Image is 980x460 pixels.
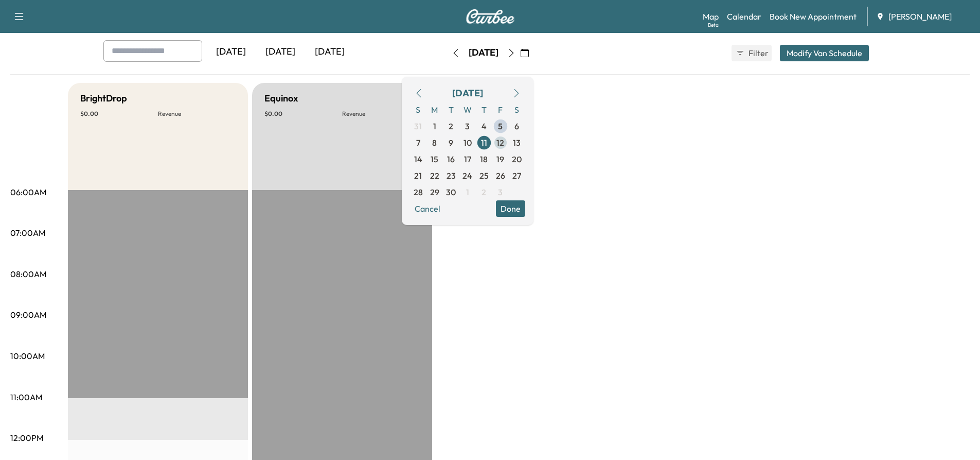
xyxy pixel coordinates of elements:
[426,101,443,118] span: M
[10,350,45,362] p: 10:00AM
[462,169,472,182] span: 24
[446,186,456,198] span: 30
[449,120,453,132] span: 2
[410,200,445,217] button: Cancel
[432,137,437,149] span: 8
[496,153,504,165] span: 19
[342,110,420,118] p: Revenue
[703,10,719,23] a: MapBeta
[10,309,46,321] p: 09:00AM
[431,153,438,165] span: 15
[498,186,503,198] span: 3
[727,10,761,23] a: Calendar
[496,169,505,182] span: 26
[482,120,487,132] span: 4
[708,21,719,29] div: Beta
[465,120,470,132] span: 3
[452,86,483,100] div: [DATE]
[414,120,422,132] span: 31
[80,91,127,106] h5: BrightDrop
[414,153,422,165] span: 14
[888,10,952,23] span: [PERSON_NAME]
[509,101,525,118] span: S
[492,101,509,118] span: F
[10,268,46,280] p: 08:00AM
[459,101,476,118] span: W
[464,137,472,149] span: 10
[447,153,455,165] span: 16
[80,110,158,118] p: $ 0.00
[10,186,46,198] p: 06:00AM
[466,186,469,198] span: 1
[496,200,525,217] button: Done
[480,153,488,165] span: 18
[158,110,236,118] p: Revenue
[512,169,521,182] span: 27
[498,120,503,132] span: 5
[469,46,498,59] div: [DATE]
[10,432,43,444] p: 12:00PM
[430,169,439,182] span: 22
[481,137,487,149] span: 11
[264,91,298,106] h5: Equinox
[430,186,439,198] span: 29
[10,391,42,403] p: 11:00AM
[447,169,456,182] span: 23
[513,137,521,149] span: 13
[414,169,422,182] span: 21
[464,153,471,165] span: 17
[416,137,420,149] span: 7
[410,101,426,118] span: S
[780,45,869,61] button: Modify Van Schedule
[476,101,492,118] span: T
[749,47,767,59] span: Filter
[512,153,522,165] span: 20
[482,186,486,198] span: 2
[466,9,515,24] img: Curbee Logo
[206,40,256,64] div: [DATE]
[732,45,772,61] button: Filter
[414,186,423,198] span: 28
[496,137,504,149] span: 12
[264,110,342,118] p: $ 0.00
[433,120,436,132] span: 1
[514,120,519,132] span: 6
[479,169,489,182] span: 25
[10,227,45,239] p: 07:00AM
[305,40,354,64] div: [DATE]
[443,101,459,118] span: T
[770,10,857,23] a: Book New Appointment
[256,40,305,64] div: [DATE]
[449,137,453,149] span: 9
